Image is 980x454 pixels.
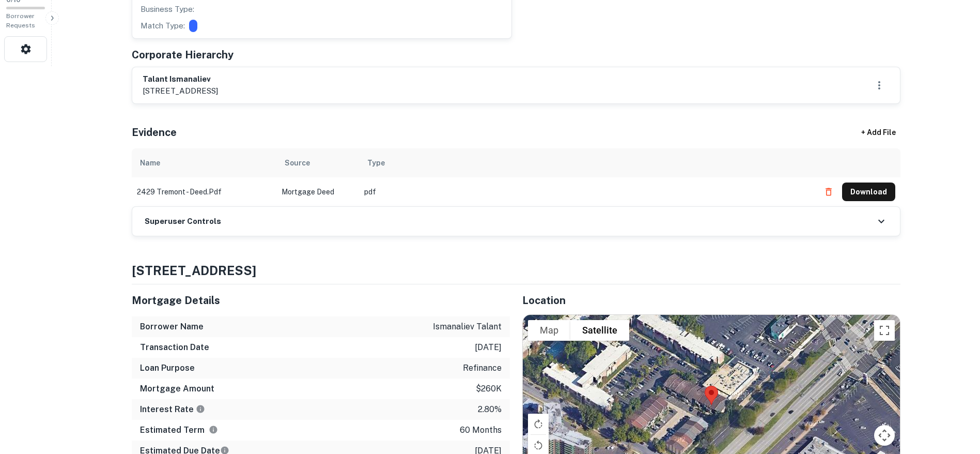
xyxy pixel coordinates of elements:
[842,183,895,201] button: Download
[478,403,502,416] p: 2.80%
[359,148,814,177] th: Type
[140,403,205,416] h6: Interest Rate
[460,424,502,436] p: 60 months
[141,3,194,16] p: Business Type:
[819,184,838,200] button: Delete file
[132,148,900,206] div: scrollable content
[140,424,218,436] h6: Estimated Term
[528,414,549,434] button: Rotate map clockwise
[475,341,502,354] p: [DATE]
[143,85,218,97] p: [STREET_ADDRESS]
[209,425,218,434] svg: Term is based on a standard schedule for this type of loan.
[276,148,359,177] th: Source
[132,148,276,177] th: Name
[132,125,177,140] h5: Evidence
[874,425,895,446] button: Map camera controls
[874,320,895,341] button: Toggle fullscreen view
[140,157,160,169] div: Name
[528,320,570,341] button: Show street map
[140,383,214,395] h6: Mortgage Amount
[140,341,209,354] h6: Transaction Date
[367,157,385,169] div: Type
[196,404,205,414] svg: The interest rates displayed on the website are for informational purposes only and may be report...
[132,47,234,63] h5: Corporate Hierarchy
[359,177,814,206] td: pdf
[143,73,218,85] h6: talant ismanaliev
[276,177,359,206] td: Mortgage Deed
[132,293,510,308] h5: Mortgage Details
[145,216,221,228] h6: Superuser Controls
[6,12,35,29] span: Borrower Requests
[843,124,915,142] div: + Add File
[476,383,502,395] p: $260k
[463,362,502,374] p: refinance
[285,157,310,169] div: Source
[522,293,900,308] h5: Location
[140,362,195,374] h6: Loan Purpose
[433,321,502,333] p: ismanaliev talant
[132,261,900,280] h4: [STREET_ADDRESS]
[141,20,185,32] p: Match Type:
[570,320,629,341] button: Show satellite imagery
[928,371,980,421] iframe: Chat Widget
[132,177,276,206] td: 2429 tremont - deed.pdf
[140,321,204,333] h6: Borrower Name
